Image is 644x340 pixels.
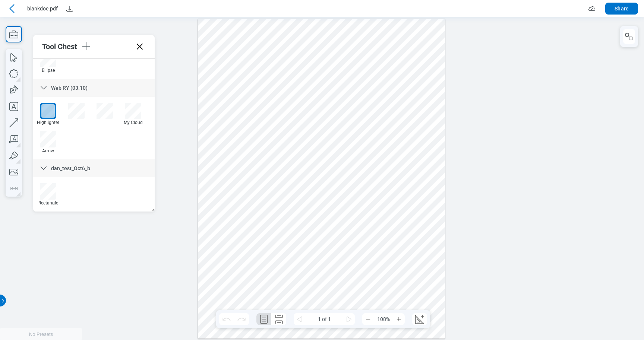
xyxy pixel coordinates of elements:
span: 1 of 1 [306,313,343,325]
span: 108% [374,313,393,325]
button: Undo [219,313,234,325]
div: Web RY (03.10) [33,79,155,97]
span: dan_test_Oct6_b [51,165,90,171]
button: Share [605,3,638,15]
div: My Cloud [122,120,144,125]
div: dan_test_Oct6_b [33,159,155,177]
button: Continuous Page Layout [271,313,286,325]
span: Web RY (03.10) [51,85,88,91]
div: Tool Chest [42,42,80,51]
button: Zoom In [393,313,405,325]
span: blankdoc.pdf [27,5,58,12]
div: Ellipse [37,68,59,73]
button: Single Page Layout [256,313,271,325]
button: Create Scale [412,313,427,325]
button: Zoom Out [362,313,374,325]
div: Arrow [37,148,59,153]
button: Download [64,3,76,15]
button: Redo [234,313,249,325]
div: Rectangle [37,200,59,206]
div: Highlighter [37,120,59,125]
